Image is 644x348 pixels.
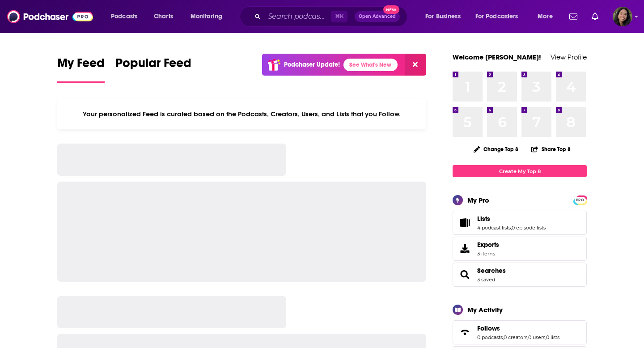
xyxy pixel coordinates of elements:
a: Searches [456,268,474,281]
a: See What's New [343,59,398,71]
button: Open AdvancedNew [355,11,400,22]
a: 4 podcast lists [477,225,511,231]
span: Popular Feed [115,55,191,76]
span: Lists [453,211,587,235]
span: , [545,334,546,340]
a: 0 creators [504,334,527,340]
div: Your personalized Feed is curated based on the Podcasts, Creators, Users, and Lists that you Follow. [57,99,426,129]
div: Search podcasts, credits, & more... [248,6,416,27]
a: 0 lists [546,334,559,340]
button: open menu [419,9,472,24]
a: Show notifications dropdown [566,9,581,24]
a: 0 users [528,334,545,340]
button: open menu [470,9,531,24]
span: Podcasts [111,10,137,23]
button: open menu [184,9,234,24]
span: Follows [477,324,500,332]
button: Show profile menu [613,7,632,26]
a: Create My Top 8 [453,165,587,177]
button: open menu [105,9,149,24]
span: For Business [425,10,461,23]
span: Charts [154,10,173,23]
div: My Activity [467,306,503,314]
span: Exports [477,241,499,249]
a: Lists [456,216,474,229]
span: , [527,334,528,340]
a: 0 podcasts [477,334,503,340]
span: Lists [477,215,490,223]
span: ⌘ K [331,11,347,22]
a: My Feed [57,55,105,83]
a: View Profile [551,53,587,61]
span: Exports [456,242,474,255]
span: , [511,225,512,231]
span: Monitoring [191,10,222,23]
span: 3 items [477,250,499,257]
span: Searches [453,263,587,287]
a: Welcome [PERSON_NAME]! [453,53,541,61]
a: Lists [477,215,546,223]
span: Follows [453,320,587,344]
span: PRO [575,197,585,204]
a: Show notifications dropdown [588,9,602,24]
span: For Podcasters [475,10,518,23]
a: 0 episode lists [512,225,546,231]
button: Change Top 8 [468,144,524,155]
p: Podchaser Update! [284,61,340,68]
a: Charts [148,9,178,24]
img: Podchaser - Follow, Share and Rate Podcasts [7,8,93,25]
a: Follows [477,324,559,332]
button: open menu [531,9,564,24]
span: More [538,10,553,23]
span: , [503,334,504,340]
a: PRO [575,196,585,203]
span: New [383,5,399,14]
div: My Pro [467,196,489,204]
img: User Profile [613,7,632,26]
a: 3 saved [477,276,495,283]
a: Exports [453,237,587,261]
button: Share Top 8 [531,140,571,158]
a: Popular Feed [115,55,191,83]
a: Searches [477,267,506,275]
a: Follows [456,326,474,339]
input: Search podcasts, credits, & more... [264,9,331,24]
span: My Feed [57,55,105,76]
span: Logged in as BroadleafBooks2 [613,7,632,26]
span: Open Advanced [359,14,396,19]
